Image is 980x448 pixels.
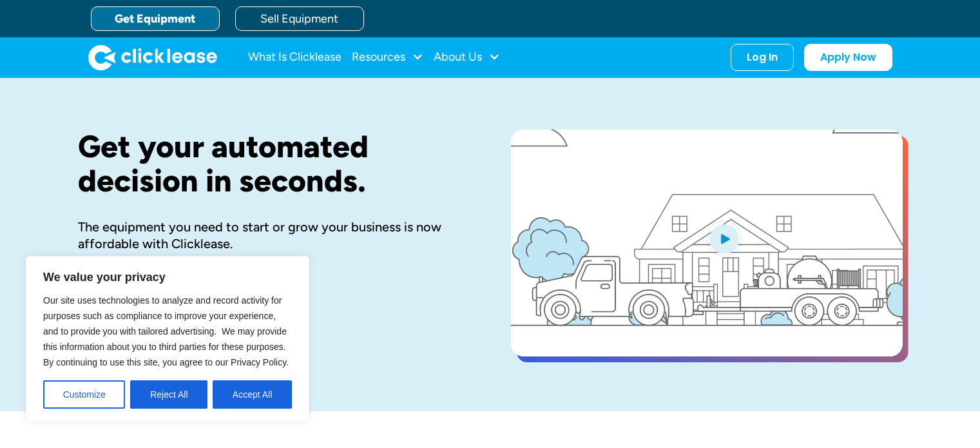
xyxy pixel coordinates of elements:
a: What Is Clicklease [248,44,341,70]
p: We value your privacy [43,269,292,285]
div: Log In [747,51,778,64]
div: Resources [352,44,423,70]
a: Apply Now [804,44,892,71]
span: Our site uses technologies to analyze and record activity for purposes such as compliance to impr... [43,295,289,367]
a: home [88,44,217,70]
button: Accept All [213,380,292,409]
img: Clicklease logo [88,44,217,70]
a: Get Equipment [91,6,220,31]
div: About Us [434,44,500,70]
img: Blue play button logo on a light blue circular background [707,220,742,257]
button: Reject All [130,380,207,409]
a: Sell Equipment [235,6,364,31]
div: We value your privacy [26,256,309,422]
button: Customize [43,380,125,409]
h1: Get your automated decision in seconds. [78,130,470,198]
a: open lightbox [511,130,903,356]
div: The equipment you need to start or grow your business is now affordable with Clicklease. [78,219,470,252]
